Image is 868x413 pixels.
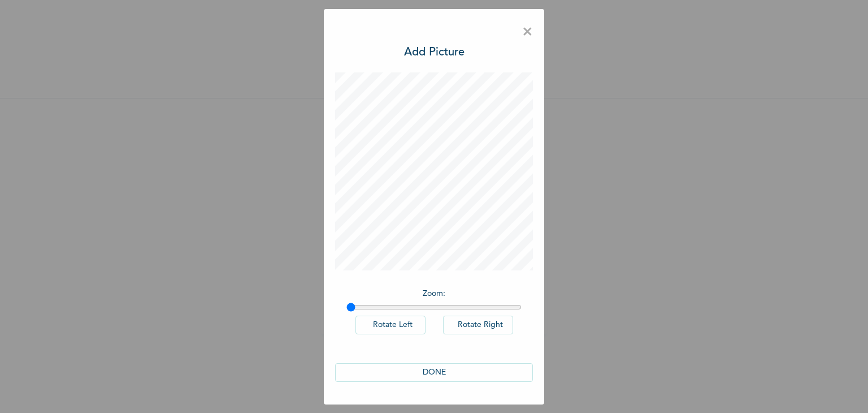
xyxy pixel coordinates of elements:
h3: Add Picture [404,44,465,61]
span: Please add a recent Passport Photograph [332,208,536,253]
button: Rotate Right [443,316,513,334]
p: Zoom : [346,288,522,300]
button: DONE [335,363,533,382]
button: Rotate Left [355,316,426,334]
span: × [522,20,533,44]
